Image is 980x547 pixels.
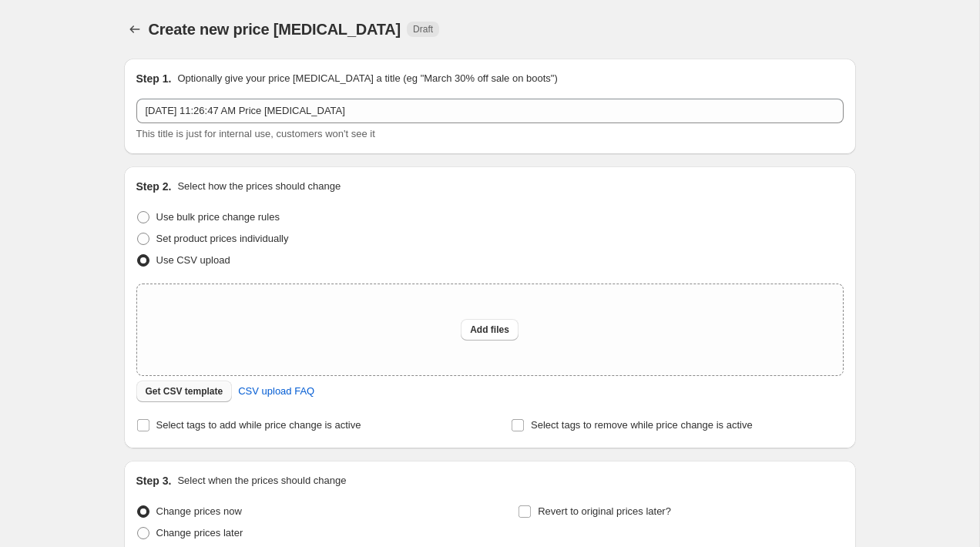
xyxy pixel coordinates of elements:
h2: Step 1. [136,71,172,86]
h2: Step 2. [136,179,172,194]
span: Change prices later [156,527,243,539]
input: 30% off holiday sale [136,99,844,123]
span: Revert to original prices later? [538,505,671,517]
button: Add files [461,319,519,341]
button: Get CSV template [136,381,233,402]
span: Use bulk price change rules [156,211,280,223]
span: Change prices now [156,505,242,517]
span: Add files [470,324,509,336]
p: Select when the prices should change [177,473,346,488]
span: Set product prices individually [156,233,289,244]
span: Select tags to add while price change is active [156,419,361,431]
span: Get CSV template [146,385,223,398]
h2: Step 3. [136,473,172,488]
p: Select how the prices should change [177,179,341,194]
span: CSV upload FAQ [238,384,314,399]
span: Create new price [MEDICAL_DATA] [149,21,401,38]
span: This title is just for internal use, customers won't see it [136,128,375,139]
a: CSV upload FAQ [229,379,324,404]
span: Select tags to remove while price change is active [531,419,753,431]
span: Draft [413,23,433,35]
p: Optionally give your price [MEDICAL_DATA] a title (eg "March 30% off sale on boots") [177,71,557,86]
button: Price change jobs [124,18,146,40]
span: Use CSV upload [156,254,230,266]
